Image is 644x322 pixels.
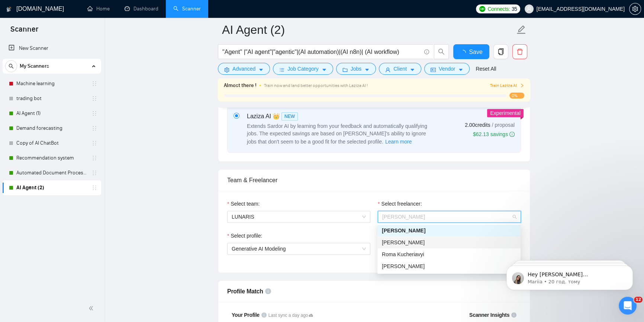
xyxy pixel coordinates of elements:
label: Select team: [227,200,260,208]
input: Search Freelance Jobs... [222,47,421,57]
button: delete [512,44,527,59]
span: Train now and land better opportunities with Laziza AI ! [264,83,368,88]
span: right [520,83,524,88]
span: caret-down [258,67,264,73]
a: homeHome [87,6,110,12]
span: edit [516,25,526,35]
span: Select profile: [231,232,262,240]
img: upwork-logo.png [479,6,485,12]
span: 0% [509,93,524,99]
a: Reset All [476,65,496,73]
span: holder [91,110,97,116]
span: holder [91,140,97,146]
a: New Scanner [9,41,95,56]
button: search [5,60,17,72]
span: info-circle [511,312,516,318]
span: Scanner Insights [469,312,509,318]
span: caret-down [364,67,370,73]
span: bars [279,67,284,73]
a: Copy of AI ChatBot [16,136,87,151]
span: Your Profile [232,312,260,318]
span: info-circle [509,132,515,137]
span: info-circle [424,49,429,54]
button: Save [453,44,489,59]
label: Select freelancer: [378,200,422,208]
span: Profile Match [227,288,263,294]
a: Demand forecasting [16,121,87,136]
span: Save [469,47,482,57]
span: Jobs [351,65,362,73]
span: [PERSON_NAME] [382,228,425,234]
a: trading bot [16,91,87,106]
span: info-circle [265,288,271,294]
span: 2.00 credits [465,121,490,129]
a: AI Agent (1) [16,106,87,121]
span: folder [342,67,348,73]
button: idcardVendorcaret-down [424,63,470,75]
span: Job Category [287,65,318,73]
span: copy [494,48,508,55]
span: 👑 [273,112,280,121]
span: Connects: [487,5,510,13]
span: 35 [512,5,517,13]
a: dashboardDashboard [125,6,158,12]
span: user [385,67,390,73]
span: Scanner [4,24,44,39]
span: NEW [281,112,298,120]
button: Laziza AI NEWExtends Sardor AI by learning from your feedback and automatically qualifying jobs. ... [385,137,412,146]
button: barsJob Categorycaret-down [273,63,333,75]
span: Experimental [490,110,521,116]
span: [PERSON_NAME] [382,214,425,220]
span: setting [224,67,229,73]
a: Automated Document Processing [16,165,87,180]
span: holder [91,155,97,161]
button: setting [629,3,641,15]
img: logo [6,3,12,15]
span: holder [91,185,97,191]
li: New Scanner [3,41,101,56]
a: AI Agent (2) [16,180,87,195]
span: [PERSON_NAME] [382,239,425,245]
iframe: Intercom live chat [619,297,637,315]
span: Client [393,65,407,73]
span: holder [91,170,97,176]
span: info-circle [261,312,267,318]
span: holder [91,81,97,87]
a: Recommendation system [16,151,87,165]
button: search [434,44,449,59]
span: holder [91,96,97,102]
span: setting [629,6,641,12]
span: Learn more [385,138,412,146]
button: settingAdvancedcaret-down [218,63,270,75]
div: Laziza AI [247,112,433,121]
span: holder [91,125,97,131]
iframe: Intercom notifications повідомлення [495,250,644,302]
button: folderJobscaret-down [336,63,376,75]
span: delete [513,48,527,55]
span: user [527,6,532,12]
span: caret-down [410,67,415,73]
span: / proposal [492,121,515,129]
button: copy [493,44,508,59]
span: [PERSON_NAME] [382,263,425,269]
a: Machine learning [16,76,87,91]
span: Generative AI Modeling [232,246,286,252]
span: Vendor [439,65,455,73]
a: searchScanner [173,6,201,12]
li: My Scanners [3,59,101,195]
input: Scanner name... [222,20,515,39]
a: setting [629,6,641,12]
span: double-left [88,305,96,312]
span: caret-down [458,67,463,73]
span: Train Laziza AI [490,82,524,89]
span: Last sync a day ago [268,312,313,319]
button: userClientcaret-down [379,63,421,75]
span: My Scanners [20,59,49,74]
span: LUNARIS [232,211,366,222]
span: search [6,64,17,69]
div: $62.13 savings [473,131,515,138]
span: 12 [634,297,643,303]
